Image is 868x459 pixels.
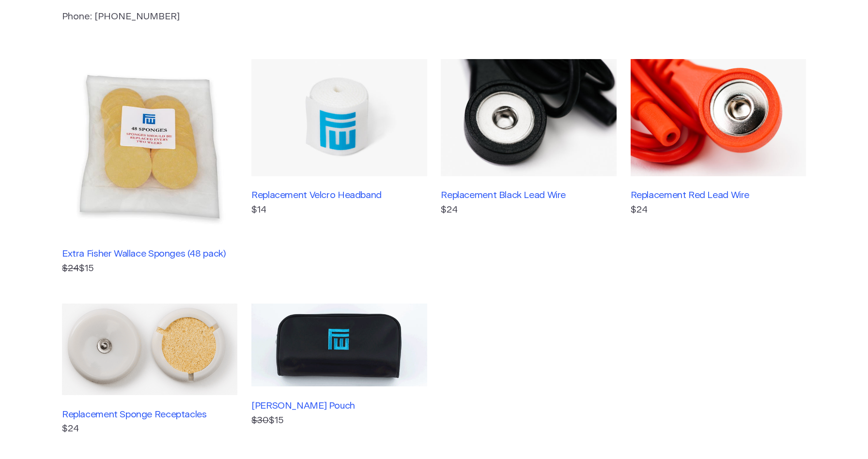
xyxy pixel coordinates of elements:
img: Fisher Wallace Pouch [251,304,427,387]
img: Replacement Sponge Receptacles [62,304,237,395]
p: $15 [251,414,427,428]
img: Replacement Velcro Headband [251,59,427,176]
s: $30 [251,416,269,425]
img: Replacement Red Lead Wire [631,59,806,176]
h3: Replacement Sponge Receptacles [62,409,237,420]
a: Extra Fisher Wallace Sponges (48 pack) $24$15 [62,59,237,275]
p: Phone: [PHONE_NUMBER] [62,10,490,24]
p: $15 [62,262,237,276]
p: $14 [251,203,427,217]
a: [PERSON_NAME] Pouch $30$15 [251,304,427,436]
h3: Replacement Velcro Headband [251,190,427,201]
h3: [PERSON_NAME] Pouch [251,400,427,412]
a: Replacement Red Lead Wire$24 [631,59,806,275]
a: Replacement Velcro Headband$14 [251,59,427,275]
h3: Replacement Red Lead Wire [631,190,806,201]
p: $24 [631,203,806,217]
img: Replacement Black Lead Wire [441,59,616,176]
a: Replacement Sponge Receptacles$24 [62,304,237,436]
p: $24 [441,203,616,217]
h3: Extra Fisher Wallace Sponges (48 pack) [62,248,237,260]
a: Replacement Black Lead Wire$24 [441,59,616,275]
img: Extra Fisher Wallace Sponges (48 pack) [62,59,237,234]
s: $24 [62,264,79,273]
h3: Replacement Black Lead Wire [441,190,616,201]
p: $24 [62,422,237,436]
